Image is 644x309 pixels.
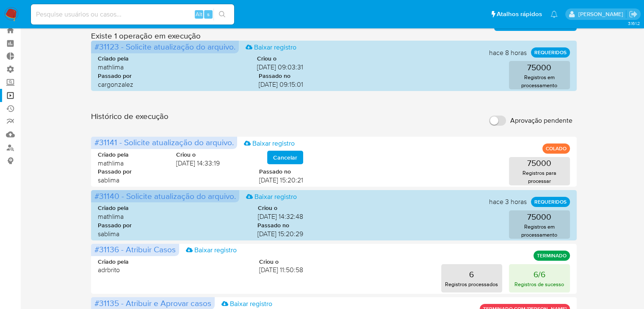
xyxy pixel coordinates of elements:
[213,8,231,20] button: search-icon
[550,11,558,18] a: Notificações
[31,9,234,20] input: Pesquise usuários ou casos...
[207,10,210,18] span: s
[578,10,626,18] p: matias.logusso@mercadopago.com.br
[497,10,542,19] span: Atalhos rápidos
[627,20,640,27] span: 3.161.2
[629,10,638,19] a: Sair
[196,10,202,18] span: Alt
